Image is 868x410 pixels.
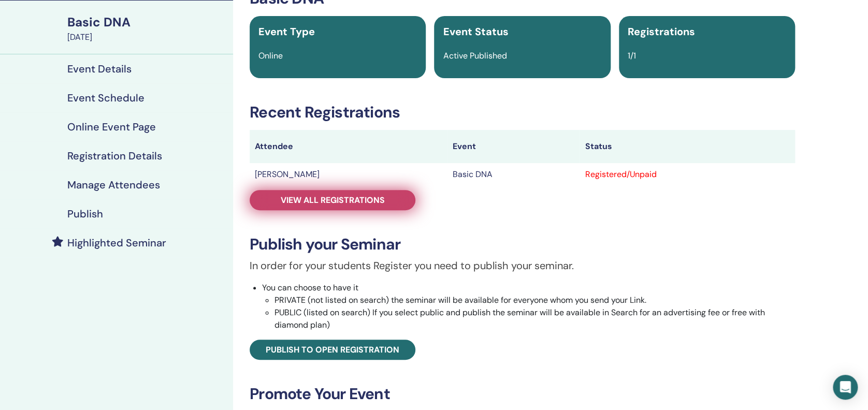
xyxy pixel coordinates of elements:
div: Basic DNA [67,13,227,31]
h3: Promote Your Event [250,385,795,403]
th: Event [447,130,580,163]
a: Basic DNA[DATE] [61,13,233,43]
th: Attendee [250,130,447,163]
span: Event Type [258,25,315,38]
td: [PERSON_NAME] [250,163,447,186]
li: You can choose to have it [262,282,795,331]
li: PUBLIC (listed on search) If you select public and publish the seminar will be available in Searc... [274,306,795,331]
span: Online [258,50,283,61]
h3: Publish your Seminar [250,235,795,254]
h4: Registration Details [67,150,162,162]
h4: Event Details [67,63,132,75]
td: Basic DNA [447,163,580,186]
a: Publish to open registration [250,340,415,360]
span: Active Published [443,50,507,61]
p: In order for your students Register you need to publish your seminar. [250,258,795,273]
div: Open Intercom Messenger [833,375,858,400]
span: Registrations [628,25,695,38]
li: PRIVATE (not listed on search) the seminar will be available for everyone whom you send your Link. [274,294,795,306]
span: Event Status [443,25,508,38]
div: [DATE] [67,31,227,43]
h4: Manage Attendees [67,179,160,191]
th: Status [580,130,795,163]
div: Registered/Unpaid [585,168,790,181]
span: View all registrations [281,195,385,206]
h3: Recent Registrations [250,103,795,122]
a: View all registrations [250,190,415,210]
span: Publish to open registration [266,344,399,355]
h4: Highlighted Seminar [67,237,166,249]
h4: Publish [67,208,103,220]
h4: Online Event Page [67,121,156,133]
span: 1/1 [628,50,636,61]
h4: Event Schedule [67,92,144,104]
